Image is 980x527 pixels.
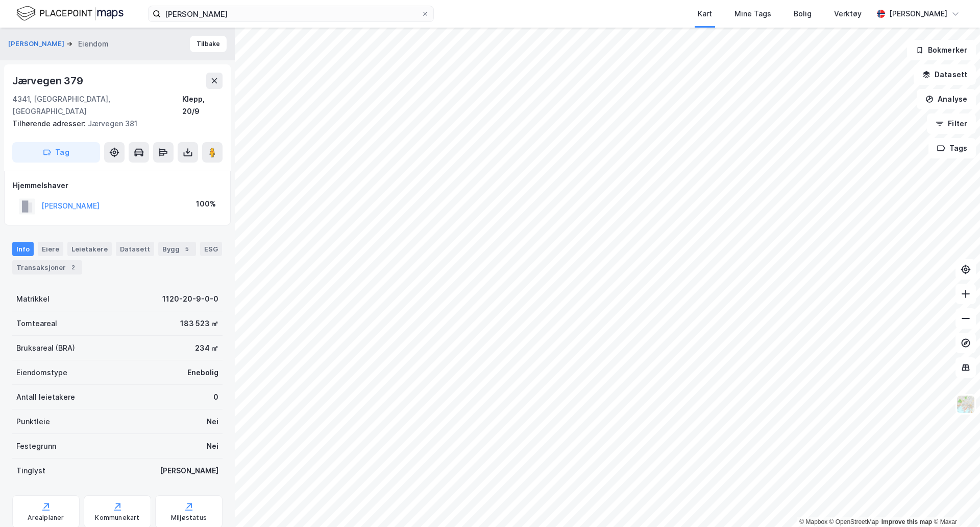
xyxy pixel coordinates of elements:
[180,317,218,330] div: 183 523 ㎡
[8,39,66,49] button: [PERSON_NAME]
[928,138,976,158] button: Tags
[160,465,218,477] div: [PERSON_NAME]
[67,242,112,256] div: Leietakere
[213,391,218,403] div: 0
[927,113,976,134] button: Filter
[182,93,223,118] div: Klepp, 20/9
[207,440,218,452] div: Nei
[12,119,88,128] span: Tilhørende adresser:
[917,89,976,109] button: Analyse
[16,342,75,354] div: Bruksareal (BRA)
[78,38,109,50] div: Eiendom
[196,198,216,210] div: 100%
[12,93,182,118] div: 4341, [GEOGRAPHIC_DATA], [GEOGRAPHIC_DATA]
[116,242,154,256] div: Datasett
[12,260,82,274] div: Transaksjoner
[834,8,862,20] div: Verktøy
[68,262,78,272] div: 2
[28,514,64,522] div: Arealplaner
[162,293,218,305] div: 1120-20-9-0-0
[12,242,34,256] div: Info
[38,242,63,256] div: Eiere
[929,478,980,527] iframe: Chat Widget
[95,514,139,522] div: Kommunekart
[956,395,975,414] img: Z
[881,518,932,525] a: Improve this map
[16,5,124,22] img: logo.f888ab2527a4732fd821a326f86c7f29.svg
[182,244,192,254] div: 5
[207,416,218,428] div: Nei
[161,6,421,21] input: Søk på adresse, matrikkel, gårdeiere, leietakere eller personer
[12,142,100,163] button: Tag
[190,36,227,52] button: Tilbake
[734,8,771,20] div: Mine Tags
[16,416,50,428] div: Punktleie
[16,391,75,403] div: Antall leietakere
[907,40,976,60] button: Bokmerker
[914,64,976,85] button: Datasett
[195,342,218,354] div: 234 ㎡
[12,73,85,89] div: Jærvegen 379
[799,518,827,525] a: Mapbox
[889,8,947,20] div: [PERSON_NAME]
[16,366,67,379] div: Eiendomstype
[794,8,812,20] div: Bolig
[187,366,218,379] div: Enebolig
[16,317,57,330] div: Tomteareal
[16,465,45,477] div: Tinglyst
[13,179,222,192] div: Hjemmelshaver
[158,242,196,256] div: Bygg
[200,242,222,256] div: ESG
[698,8,712,20] div: Kart
[929,478,980,527] div: Kontrollprogram for chat
[16,440,56,452] div: Festegrunn
[171,514,207,522] div: Miljøstatus
[12,118,214,130] div: Jærvegen 381
[16,293,50,305] div: Matrikkel
[829,518,879,525] a: OpenStreetMap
